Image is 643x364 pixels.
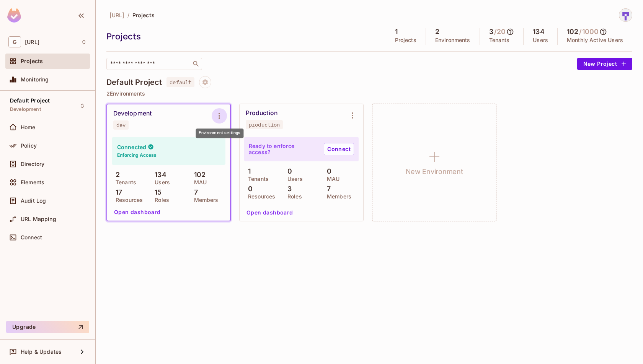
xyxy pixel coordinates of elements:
[249,122,280,128] div: production
[112,179,136,185] p: Tenants
[323,176,339,182] p: MAU
[395,37,416,43] p: Projects
[246,109,277,117] div: Production
[109,11,124,19] span: [URL]
[21,179,44,185] span: Elements
[284,167,292,175] p: 0
[112,171,120,179] p: 2
[489,28,493,36] h5: 3
[323,167,331,175] p: 0
[199,80,211,87] span: Project settings
[619,9,632,21] img: sharmila@genworx.ai
[190,188,198,196] p: 7
[489,37,510,43] p: Tenants
[577,58,632,70] button: New Project
[249,143,318,155] p: Ready to enforce access?
[113,110,152,117] div: Development
[21,216,56,222] span: URL Mapping
[435,28,439,36] h5: 2
[212,108,227,123] button: Environment settings
[116,122,126,128] div: dev
[435,37,470,43] p: Environments
[244,176,269,182] p: Tenants
[151,188,162,196] p: 15
[21,161,44,167] span: Directory
[151,171,166,179] p: 134
[494,28,506,36] h5: / 20
[533,37,548,43] p: Users
[111,206,164,218] button: Open dashboard
[190,179,207,185] p: MAU
[21,234,42,240] span: Connect
[117,152,157,159] h6: Enforcing Access
[395,28,398,36] h5: 1
[406,166,463,177] h1: New Environment
[284,193,302,200] p: Roles
[323,185,331,193] p: 7
[166,77,194,87] span: default
[244,167,251,175] p: 1
[127,11,129,19] li: /
[196,128,243,138] div: Environment settings
[345,108,360,123] button: Environment settings
[151,179,170,185] p: Users
[10,106,41,112] span: Development
[579,28,599,36] h5: / 1000
[243,206,296,219] button: Open dashboard
[21,349,62,355] span: Help & Updates
[10,97,50,104] span: Default Project
[21,198,46,204] span: Audit Log
[106,31,382,42] div: Projects
[6,321,89,333] button: Upgrade
[284,176,303,182] p: Users
[244,185,253,193] p: 0
[151,197,169,203] p: Roles
[284,185,292,193] p: 3
[567,37,623,43] p: Monthly Active Users
[112,188,122,196] p: 17
[21,76,49,83] span: Monitoring
[244,193,275,200] p: Resources
[323,193,351,200] p: Members
[8,36,21,47] span: G
[106,78,162,87] h4: Default Project
[567,28,578,36] h5: 102
[132,11,155,19] span: Projects
[21,58,43,64] span: Projects
[7,8,21,23] img: SReyMgAAAABJRU5ErkJggg==
[21,124,36,130] span: Home
[190,171,206,179] p: 102
[117,143,146,151] h4: Connected
[112,197,143,203] p: Resources
[106,91,632,97] p: 2 Environments
[190,197,219,203] p: Members
[533,28,544,36] h5: 134
[25,39,39,45] span: Workspace: genworx.ai
[324,143,354,155] a: Connect
[21,143,37,149] span: Policy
